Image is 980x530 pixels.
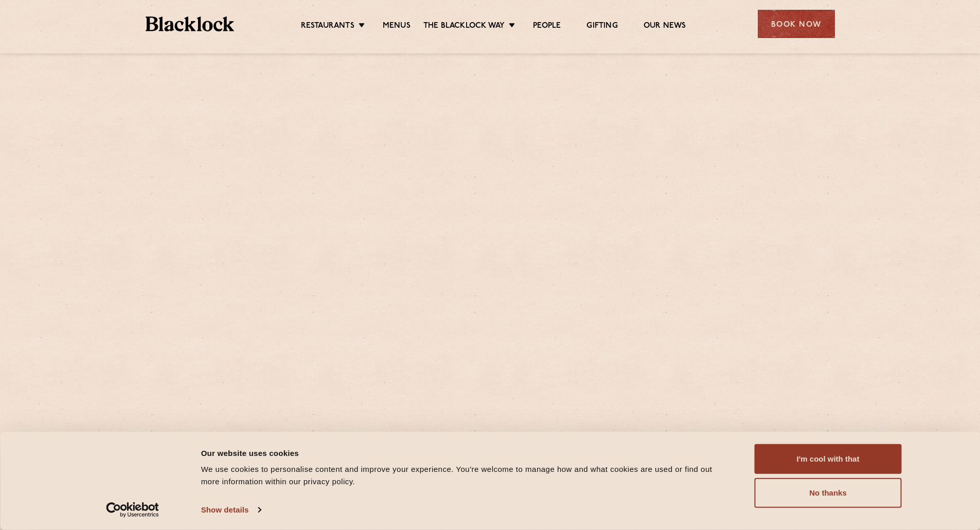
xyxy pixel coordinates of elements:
[586,21,617,32] a: Gifting
[755,444,902,474] button: I'm cool with that
[758,10,835,38] div: Book Now
[383,21,411,32] a: Menus
[533,21,561,32] a: People
[423,21,505,32] a: The Blacklock Way
[201,502,261,518] a: Show details
[755,478,902,508] button: No thanks
[201,447,732,459] div: Our website uses cookies
[87,502,177,518] a: Usercentrics Cookiebot - opens in a new window
[301,21,354,32] a: Restaurants
[146,16,235,31] img: BL_Textured_Logo-footer-cropped.svg
[201,463,732,488] div: We use cookies to personalise content and improve your experience. You're welcome to manage how a...
[644,21,686,32] a: Our News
